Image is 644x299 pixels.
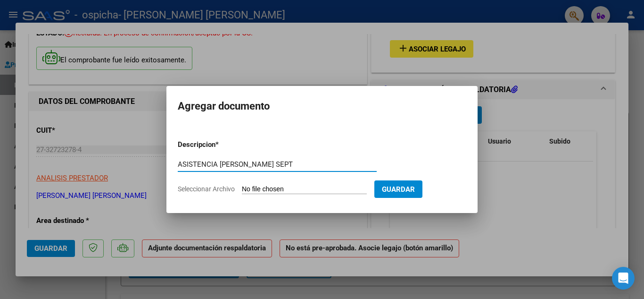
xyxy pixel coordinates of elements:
[612,267,635,290] div: Open Intercom Messenger
[178,185,235,193] span: Seleccionar Archivo
[178,97,466,115] h2: Agregar documento
[178,139,264,150] p: Descripcion
[382,185,415,194] span: Guardar
[374,180,422,198] button: Guardar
